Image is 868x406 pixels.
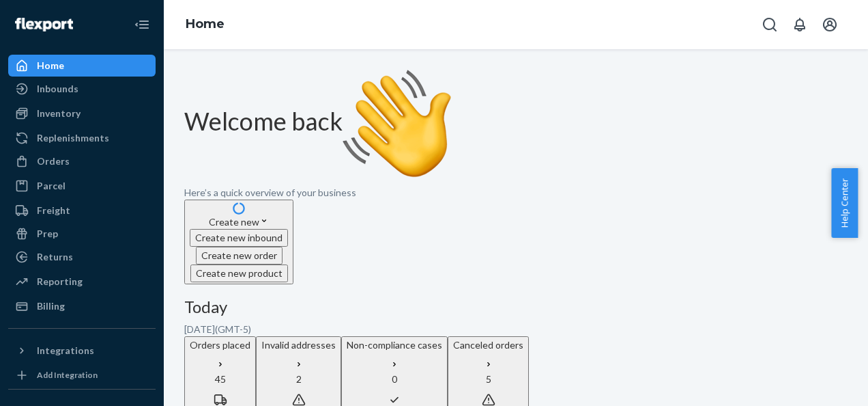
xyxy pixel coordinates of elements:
h1: Welcome back [184,70,848,179]
a: Reporting [8,271,156,293]
span: 2 [296,373,302,385]
button: Open notifications [786,11,813,38]
a: Home [8,55,156,77]
a: Billing [8,295,156,317]
span: Create new inbound [195,232,283,243]
div: Returns [37,250,73,264]
span: Create new order [201,249,277,261]
p: Orders placed [190,338,250,352]
p: Invalid addresses [261,338,336,352]
a: Replenishments [8,127,156,149]
button: Close Navigation [128,11,156,38]
button: Open Search Box [756,11,783,38]
img: Flexport logo [15,18,73,31]
p: Here’s a quick overview of your business [184,186,848,200]
a: Orders [8,150,156,172]
div: Replenishments [37,131,109,145]
p: Non-compliance cases [347,338,442,352]
button: Help Center [831,168,858,238]
div: Billing [37,299,65,313]
div: Freight [37,204,70,217]
div: Inventory [37,107,81,120]
div: Parcel [37,179,66,193]
span: 5 [486,373,491,385]
div: Integrations [37,344,94,357]
a: Freight [8,200,156,221]
h3: Today [184,298,848,316]
button: Create new inbound [190,229,288,247]
ol: breadcrumbs [175,5,235,44]
div: Add Integration [37,369,98,381]
span: Create new product [196,267,283,279]
div: Prep [37,227,58,241]
a: Returns [8,246,156,268]
button: Create new product [190,265,288,282]
a: Home [186,16,225,31]
a: Prep [8,223,156,245]
button: Integrations [8,340,156,362]
div: Home [37,59,64,72]
div: Inbounds [37,82,78,96]
a: Parcel [8,175,156,197]
span: 0 [392,373,397,385]
p: Canceled orders [453,338,523,352]
a: Inventory [8,103,156,124]
a: Add Integration [8,367,156,383]
button: Create newCreate new inboundCreate new orderCreate new product [184,200,293,284]
button: Create new order [196,247,283,265]
a: Inbounds [8,78,156,100]
img: hand-wave emoji [343,70,452,179]
p: [DATE] ( GMT-5 ) [184,323,848,336]
button: Open account menu [816,11,843,38]
div: Orders [37,154,70,168]
div: Reporting [37,275,83,288]
span: 45 [215,373,226,385]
